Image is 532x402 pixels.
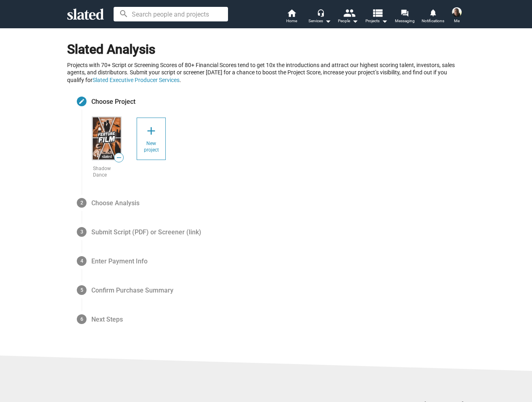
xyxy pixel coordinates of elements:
div: Projects with 70+ Script or Screening Scores of 80+ Financial Scores tend to get 10x the introduc... [67,61,465,84]
span: Next Steps [91,314,123,324]
span: Projects [365,16,388,26]
button: People [334,8,362,26]
button: ricki holmesMe [447,6,467,27]
mat-icon: create [78,98,85,105]
mat-icon: arrow_drop_down [323,16,333,26]
span: Confirm Purchase Summary [91,285,173,295]
span: 5 [80,287,83,293]
a: Notifications [419,8,447,26]
span: Messaging [395,16,415,26]
img: Shadow Dance [92,117,121,160]
mat-icon: forum [401,9,408,17]
mat-icon: add [145,124,158,137]
span: New project [144,141,159,154]
img: ricki holmes [452,7,462,17]
mat-icon: people [343,7,355,19]
h1: Slated Analysis [67,34,465,58]
span: Me [454,16,460,26]
span: Notifications [422,16,444,26]
div: Shadow Dance [91,166,122,179]
span: 3 [80,229,83,235]
span: 6 [80,316,83,322]
button: Services [306,8,334,26]
span: Choose Project [91,97,135,106]
div: Services [308,16,331,26]
span: Home [286,16,297,26]
mat-icon: headset_mic [317,9,324,16]
span: — [114,154,123,162]
span: 2 [80,200,83,206]
mat-icon: arrow_drop_down [350,16,360,26]
a: Slated Executive Producer Services [93,77,179,83]
mat-icon: notifications [429,8,437,16]
mat-icon: arrow_drop_down [380,16,389,26]
mat-icon: home [287,8,296,18]
mat-icon: view_list [372,7,383,19]
span: Enter Payment Info [91,256,148,265]
a: Messaging [391,8,419,26]
input: Search people and projects [114,7,228,21]
div: People [338,16,358,26]
span: Choose Analysis [91,198,139,207]
button: Projects [362,8,391,26]
a: Home [277,8,306,26]
span: 4 [80,258,83,264]
span: Submit Script (PDF) or Screener (link) [91,227,201,236]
